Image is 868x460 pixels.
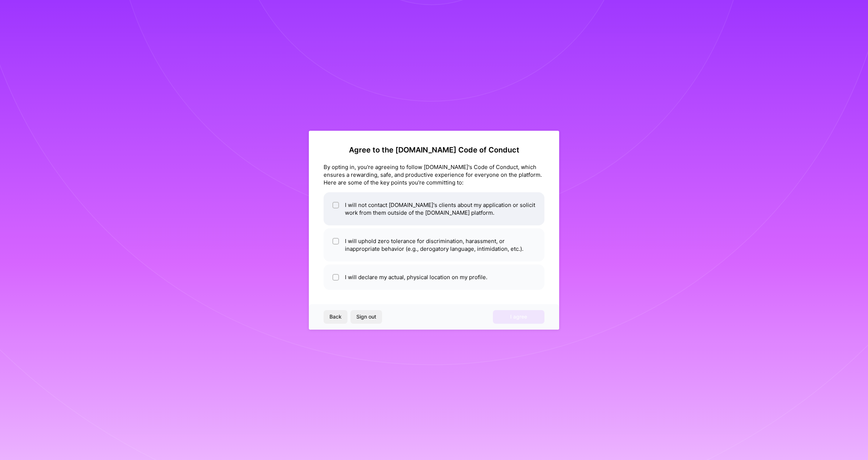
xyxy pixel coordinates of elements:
span: Sign out [356,313,376,320]
button: Sign out [350,310,382,323]
div: By opting in, you're agreeing to follow [DOMAIN_NAME]'s Code of Conduct, which ensures a rewardin... [324,163,544,186]
h2: Agree to the [DOMAIN_NAME] Code of Conduct [324,145,544,154]
span: Back [329,313,342,320]
li: I will uphold zero tolerance for discrimination, harassment, or inappropriate behavior (e.g., der... [324,228,544,261]
li: I will declare my actual, physical location on my profile. [324,264,544,290]
button: Back [324,310,347,323]
li: I will not contact [DOMAIN_NAME]'s clients about my application or solicit work from them outside... [324,192,544,225]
